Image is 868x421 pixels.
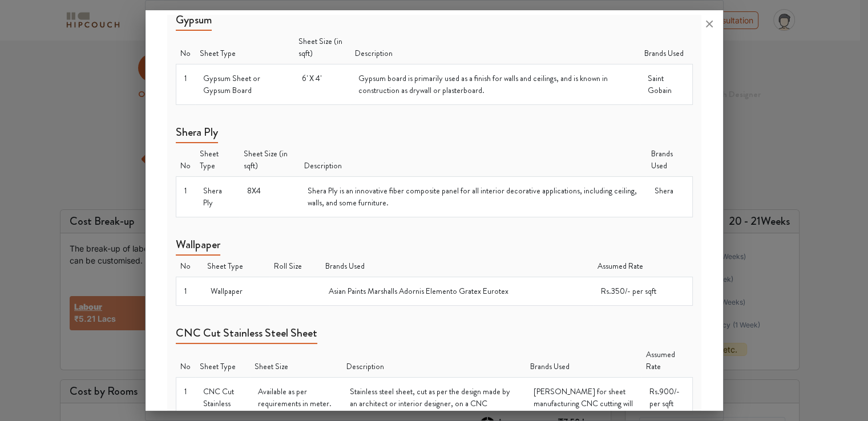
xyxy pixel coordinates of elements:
th: Sheet Type [195,344,250,378]
th: Sheet Size [250,344,342,378]
td: Asian Paints Marshalls Adornis Elemento Gratex Eurotex [321,277,592,306]
th: Description [350,31,640,64]
th: Sheet Type [195,143,239,177]
th: No [176,143,195,177]
td: 1 [176,277,203,306]
th: Brands Used [526,344,641,378]
th: Brands Used [640,31,692,64]
td: Gypsum board is primarily used as a finish for walls and ceilings, and is known in construction a... [350,64,640,105]
td: Shera [647,177,692,217]
td: 1 [176,177,195,217]
td: Gypsum Sheet or Gypsum Board [195,64,294,105]
th: No [176,344,195,378]
td: Saint Gobain [640,64,692,105]
td: 6' X 4' [294,64,350,105]
td: Wallpaper [203,277,269,306]
th: Assumed Rate [641,344,692,378]
h5: Shera Ply [176,126,218,143]
h5: CNC Cut Stainless Steel Sheet [176,326,317,344]
th: Description [300,143,647,177]
th: No [176,31,195,64]
th: Roll Size [269,256,321,277]
h5: Wallpaper [176,238,220,256]
td: 8X4 [239,177,300,217]
th: Sheet Size (in sqft) [294,31,350,64]
th: Sheet Size (in sqft) [239,143,300,177]
th: Sheet Type [203,256,269,277]
td: Shera Ply is an innovative fiber composite panel for all interior decorative applications, includ... [300,177,647,217]
th: Brands Used [647,143,692,177]
td: Rs.350/- per sqft [593,277,692,306]
th: Sheet Type [195,31,294,64]
td: 1 [176,64,195,105]
td: Shera Ply [195,177,239,217]
th: Description [342,344,526,378]
th: Brands Used [321,256,592,277]
th: No [176,256,203,277]
th: Assumed Rate [593,256,692,277]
